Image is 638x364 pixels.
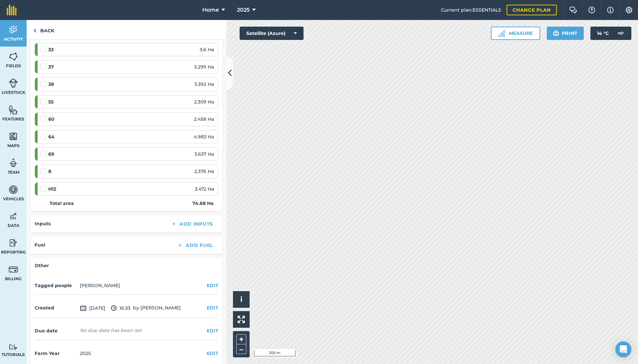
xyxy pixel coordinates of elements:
strong: 55 [48,98,54,105]
span: Home [202,6,219,14]
strong: Total area [50,200,74,207]
img: svg+xml;base64,PHN2ZyB4bWxucz0iaHR0cDovL3d3dy53My5vcmcvMjAwMC9zdmciIHdpZHRoPSIxNyIgaGVpZ2h0PSIxNy... [607,6,614,14]
img: svg+xml;base64,PD94bWwgdmVyc2lvbj0iMS4wIiBlbmNvZGluZz0idXRmLTgiPz4KPCEtLSBHZW5lcmF0b3I6IEFkb2JlIE... [9,344,18,350]
img: svg+xml;base64,PHN2ZyB4bWxucz0iaHR0cDovL3d3dy53My5vcmcvMjAwMC9zdmciIHdpZHRoPSI5IiBoZWlnaHQ9IjI0Ii... [33,27,36,35]
button: EDIT [207,327,218,334]
span: 2.458 Ha [194,115,214,123]
img: Two speech bubbles overlapping with the left bubble in the forefront [569,7,577,13]
img: svg+xml;base64,PD94bWwgdmVyc2lvbj0iMS4wIiBlbmNvZGluZz0idXRmLTgiPz4KPCEtLSBHZW5lcmF0b3I6IEFkb2JlIE... [9,211,18,221]
h4: Farm Year [35,350,77,357]
a: Change plan [507,5,557,15]
h4: Inputs [35,220,51,227]
strong: 69 [48,150,54,158]
span: 3.392 Ha [194,81,214,88]
strong: 38 [48,81,54,88]
div: No due date has been set [80,327,142,334]
img: svg+xml;base64,PHN2ZyB4bWxucz0iaHR0cDovL3d3dy53My5vcmcvMjAwMC9zdmciIHdpZHRoPSI1NiIgaGVpZ2h0PSI2MC... [9,131,18,141]
strong: 64 [48,133,55,140]
h4: Tagged people [35,282,77,289]
button: Add Inputs [165,219,218,229]
img: Ruler icon [498,30,505,37]
strong: 8 [48,168,51,175]
span: Current plan : ESSENTIALS [441,6,501,14]
img: Four arrows, one pointing top left, one top right, one bottom right and the last bottom left [238,316,245,323]
img: svg+xml;base64,PD94bWwgdmVyc2lvbj0iMS4wIiBlbmNvZGluZz0idXRmLTgiPz4KPCEtLSBHZW5lcmF0b3I6IEFkb2JlIE... [9,25,18,35]
img: svg+xml;base64,PD94bWwgdmVyc2lvbj0iMS4wIiBlbmNvZGluZz0idXRmLTgiPz4KPCEtLSBHZW5lcmF0b3I6IEFkb2JlIE... [80,304,87,312]
button: Print [547,27,584,40]
div: by [PERSON_NAME] [35,299,218,318]
li: [PERSON_NAME] [80,282,120,289]
span: i [240,295,242,303]
img: svg+xml;base64,PD94bWwgdmVyc2lvbj0iMS4wIiBlbmNvZGluZz0idXRmLTgiPz4KPCEtLSBHZW5lcmF0b3I6IEFkb2JlIE... [9,265,18,274]
span: 2.376 Ha [194,168,214,175]
button: EDIT [207,304,218,311]
h4: Due date [35,327,77,334]
span: 3.472 Ha [195,185,214,193]
span: 14 ° C [597,27,609,40]
h4: Fuel [35,241,45,249]
div: 2025 [80,350,91,357]
span: 3.637 Ha [194,150,214,158]
img: svg+xml;base64,PHN2ZyB4bWxucz0iaHR0cDovL3d3dy53My5vcmcvMjAwMC9zdmciIHdpZHRoPSIxOSIgaGVpZ2h0PSIyNC... [553,29,559,37]
button: Measure [491,27,540,40]
img: svg+xml;base64,PD94bWwgdmVyc2lvbj0iMS4wIiBlbmNvZGluZz0idXRmLTgiPz4KPCEtLSBHZW5lcmF0b3I6IEFkb2JlIE... [9,238,18,248]
h4: Other [35,262,218,269]
button: i [233,291,250,308]
img: svg+xml;base64,PD94bWwgdmVyc2lvbj0iMS4wIiBlbmNvZGluZz0idXRmLTgiPz4KPCEtLSBHZW5lcmF0b3I6IEFkb2JlIE... [614,27,627,40]
span: 2025 [237,6,250,14]
img: svg+xml;base64,PD94bWwgdmVyc2lvbj0iMS4wIiBlbmNvZGluZz0idXRmLTgiPz4KPCEtLSBHZW5lcmF0b3I6IEFkb2JlIE... [9,158,18,168]
img: svg+xml;base64,PD94bWwgdmVyc2lvbj0iMS4wIiBlbmNvZGluZz0idXRmLTgiPz4KPCEtLSBHZW5lcmF0b3I6IEFkb2JlIE... [111,304,117,312]
button: EDIT [207,282,218,289]
a: Back [27,20,61,40]
img: svg+xml;base64,PD94bWwgdmVyc2lvbj0iMS4wIiBlbmNvZGluZz0idXRmLTgiPz4KPCEtLSBHZW5lcmF0b3I6IEFkb2JlIE... [9,78,18,88]
strong: H12 [48,185,56,193]
img: A question mark icon [588,7,596,13]
button: 14 °C [590,27,631,40]
img: A cog icon [625,7,633,13]
img: svg+xml;base64,PD94bWwgdmVyc2lvbj0iMS4wIiBlbmNvZGluZz0idXRmLTgiPz4KPCEtLSBHZW5lcmF0b3I6IEFkb2JlIE... [9,185,18,195]
button: – [236,344,246,354]
span: 16:33 [111,304,130,312]
strong: 37 [48,63,54,71]
strong: 33 [48,46,54,53]
button: Add Fuel [172,241,218,250]
strong: 74.68 Ha [192,200,214,207]
strong: 60 [48,115,55,123]
h4: Created [35,304,77,311]
span: 3.299 Ha [194,63,214,71]
img: fieldmargin Logo [7,5,17,15]
button: + [236,334,246,344]
span: 3.6 Ha [200,46,214,53]
div: Open Intercom Messenger [615,341,631,357]
button: EDIT [207,350,218,357]
img: svg+xml;base64,PHN2ZyB4bWxucz0iaHR0cDovL3d3dy53My5vcmcvMjAwMC9zdmciIHdpZHRoPSI1NiIgaGVpZ2h0PSI2MC... [9,52,18,62]
span: 4.983 Ha [194,133,214,140]
img: svg+xml;base64,PHN2ZyB4bWxucz0iaHR0cDovL3d3dy53My5vcmcvMjAwMC9zdmciIHdpZHRoPSI1NiIgaGVpZ2h0PSI2MC... [9,105,18,115]
span: 2.309 Ha [194,98,214,105]
span: [DATE] [80,304,106,312]
button: Satellite (Azure) [240,27,304,40]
